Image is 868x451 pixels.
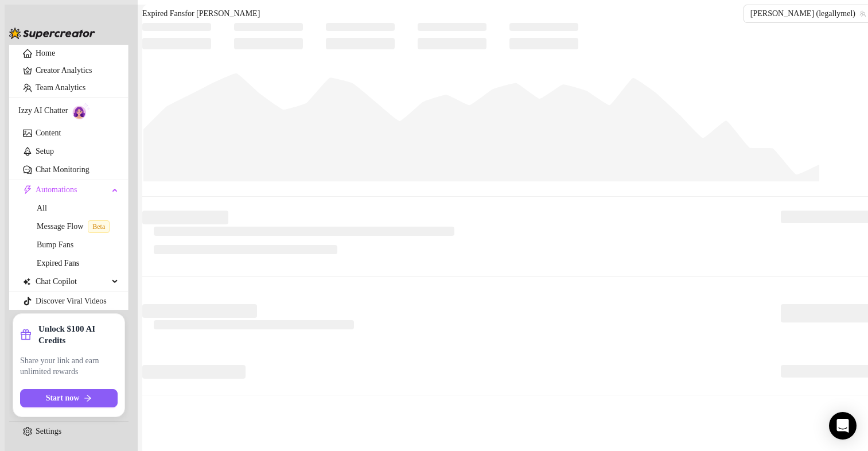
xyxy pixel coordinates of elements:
[38,323,118,346] strong: Unlock $100 AI Credits
[142,7,260,20] article: Expired Fans
[36,49,55,57] a: Home
[20,355,118,378] span: Share your link and earn unlimited rewards
[18,104,68,117] span: Izzy AI Chatter
[36,427,61,436] a: Settings
[829,412,857,440] div: Open Intercom Messenger
[36,165,89,174] a: Chat Monitoring
[20,329,32,340] span: gift
[37,259,79,267] a: Expired Fans
[72,103,90,119] img: AI Chatter
[36,273,108,291] span: Chat Copilot
[23,278,30,286] img: Chat Copilot
[36,181,108,199] span: Automations
[36,147,54,155] a: Setup
[750,5,866,22] span: Melanie (legallymel)
[185,9,260,18] span: for [PERSON_NAME]
[20,389,118,407] button: Start nowarrow-right
[23,185,32,195] span: thunderbolt
[46,394,80,403] span: Start now
[37,222,114,231] a: Message FlowBeta
[36,61,119,80] a: Creator Analytics
[859,10,866,17] span: team
[37,204,47,212] a: All
[9,28,95,39] img: logo-BBDzfeDw.svg
[36,297,107,305] a: Discover Viral Videos
[88,220,110,233] span: Beta
[36,129,61,137] a: Content
[36,83,85,92] a: Team Analytics
[37,240,73,249] a: Bump Fans
[84,394,92,402] span: arrow-right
